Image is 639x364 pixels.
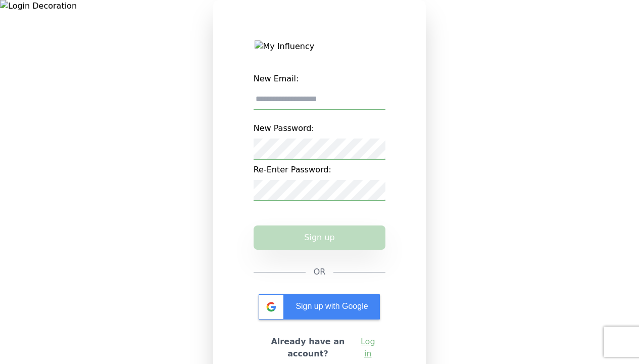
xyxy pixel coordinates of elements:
button: Sign up [254,225,386,250]
span: OR [314,266,326,278]
a: Log in [358,336,377,360]
label: New Password: [254,118,386,139]
div: Sign up with Google [259,294,380,320]
span: Sign up with Google [296,302,368,310]
label: Re-Enter Password: [254,160,386,180]
label: New Email: [254,69,386,89]
h2: Already have an account? [262,336,355,360]
img: My Influency [255,40,384,53]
